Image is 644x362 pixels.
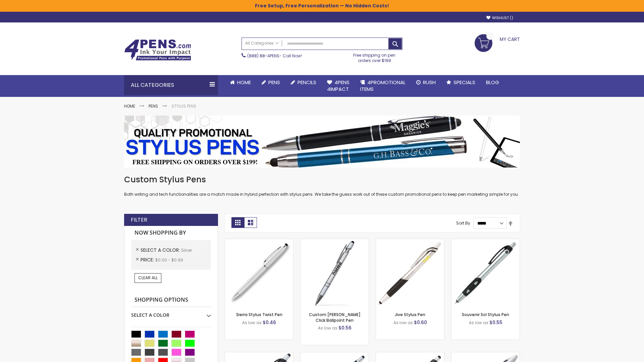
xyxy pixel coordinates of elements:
[451,352,520,358] a: Twist Highlighter-Pen Stylus Combo-Silver
[423,79,436,86] span: Rush
[231,217,244,228] strong: Grid
[414,319,427,326] span: $0.60
[298,79,316,86] span: Pencils
[155,257,183,263] span: $0.00 - $0.99
[242,38,282,49] a: All Categories
[124,39,191,61] img: 4Pens Custom Pens and Promotional Products
[124,116,520,168] img: Stylus Pens
[318,325,337,331] span: As low as
[395,312,425,317] a: Jive Stylus Pen
[376,239,444,307] img: Jive Stylus Pen-Silver
[225,75,256,90] a: Home
[237,79,251,86] span: Home
[245,41,279,46] span: All Categories
[301,239,369,244] a: Custom Alex II Click Ballpoint Pen-Silver
[141,247,181,253] span: Select A Color
[486,79,499,86] span: Blog
[489,319,502,326] span: $0.55
[481,75,504,90] a: Blog
[247,53,302,59] span: - Call Now!
[225,352,293,358] a: React Stylus Grip Pen-Silver
[301,239,369,307] img: Custom Alex II Click Ballpoint Pen-Silver
[327,79,350,93] span: 4Pens 4impact
[451,239,520,244] a: Souvenir Sol Stylus Pen-Silver
[441,75,481,90] a: Specials
[456,220,470,226] label: Sort By
[124,103,135,109] a: Home
[181,247,192,253] span: Silver
[346,50,403,63] div: Free shipping on pen orders over $199
[131,293,211,307] strong: Shopping Options
[469,320,488,325] span: As low as
[247,53,279,59] a: (888) 88-4PENS
[376,239,444,244] a: Jive Stylus Pen-Silver
[138,275,158,281] span: Clear All
[268,79,280,86] span: Pens
[263,319,276,326] span: $0.46
[355,75,411,97] a: 4PROMOTIONALITEMS
[124,174,520,185] h1: Custom Stylus Pens
[309,312,361,323] a: Custom [PERSON_NAME] Click Ballpoint Pen
[451,239,520,307] img: Souvenir Sol Stylus Pen-Silver
[256,75,285,90] a: Pens
[171,103,196,109] strong: Stylus Pens
[225,239,293,307] img: Stypen-35-Silver
[376,352,444,358] a: Souvenir® Emblem Stylus Pen-Silver
[141,256,155,263] span: Price
[236,312,282,317] a: Sierra Stylus Twist Pen
[124,174,520,197] div: Both writing and tech functionalities are a match made in hybrid perfection with stylus pens. We ...
[486,15,513,20] a: Wishlist
[393,320,413,325] span: As low as
[131,216,147,224] strong: Filter
[453,79,475,86] span: Specials
[225,239,293,244] a: Stypen-35-Silver
[124,75,218,95] div: All Categories
[301,352,369,358] a: Epiphany Stylus Pens-Silver
[411,75,441,90] a: Rush
[131,307,211,318] div: Select A Color
[149,103,158,109] a: Pens
[285,75,322,90] a: Pencils
[131,226,211,240] strong: Now Shopping by
[462,312,509,317] a: Souvenir Sol Stylus Pen
[338,324,352,331] span: $0.56
[242,320,262,325] span: As low as
[360,79,406,93] span: 4PROMOTIONAL ITEMS
[135,273,161,283] a: Clear All
[322,75,355,97] a: 4Pens4impact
